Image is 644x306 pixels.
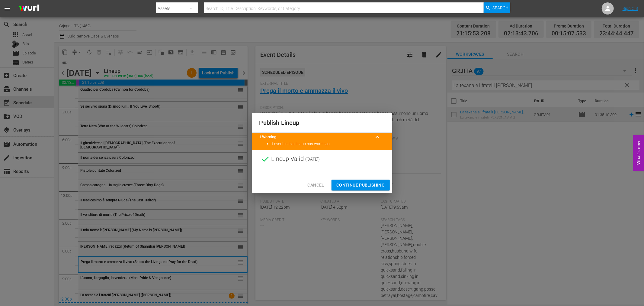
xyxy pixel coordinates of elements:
[259,118,385,128] h2: Publish Lineup
[374,133,381,141] span: keyboard_arrow_up
[14,2,43,16] img: ans4CAIJ8jUAAAAAAAAAAAAAAAAAAAAAAAAgQb4GAAAAAAAAAAAAAAAAAAAAAAAAJMjXAAAAAAAAAAAAAAAAAAAAAAAAgAT5G...
[306,155,320,164] span: ( [DATE] )
[259,134,370,140] title: 1 Warning
[271,141,385,147] li: 1 event in this lineup has warnings.
[633,135,644,171] button: Open Feedback Widget
[623,6,638,11] a: Sign Out
[252,150,392,168] div: Lineup Valid
[493,2,509,13] span: Search
[370,130,385,144] button: keyboard_arrow_up
[332,180,390,191] button: Continue Publishing
[336,181,385,189] span: Continue Publishing
[307,181,324,189] span: Cancel
[4,5,11,12] span: menu
[303,180,329,191] button: Cancel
